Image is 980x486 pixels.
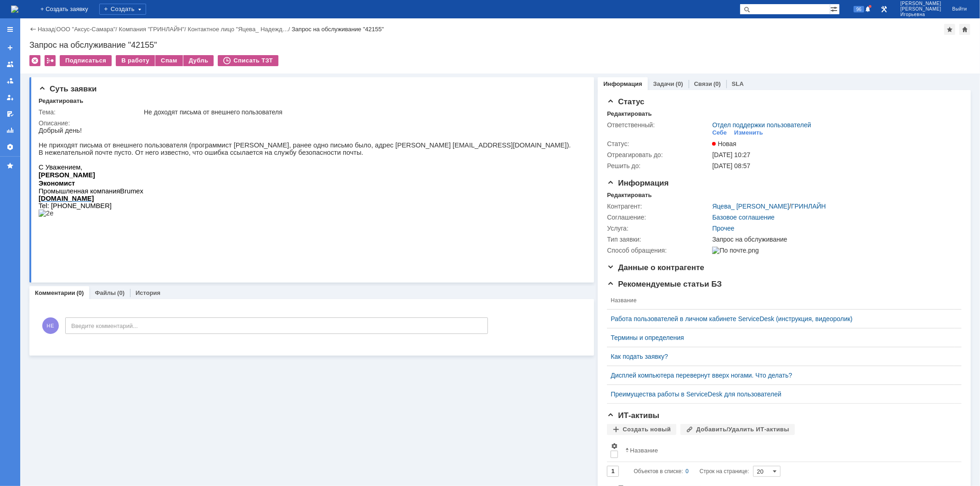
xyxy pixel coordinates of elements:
span: Статус [607,97,644,106]
a: Файлы [95,289,116,296]
a: Преимущества работы в ServiceDesk для пользователей [611,390,951,398]
a: Термины и определения [611,334,951,341]
div: Тема: [39,108,142,116]
a: История [136,289,160,296]
div: / [712,203,826,210]
a: Заявки на командах [3,57,17,72]
div: Запрос на обслуживание "42155" [29,40,971,50]
a: Мои заявки [3,90,17,105]
i: Строк на странице: [634,466,749,477]
div: (0) [77,289,84,296]
a: Назад [38,26,55,33]
div: Сделать домашней страницей [959,24,970,35]
span: [DATE] 10:27 [712,151,750,158]
span: Расширенный поиск [830,4,839,13]
div: Запрос на обслуживание "42155" [292,26,384,33]
div: Отреагировать до: [607,151,710,158]
span: Данные о контрагенте [607,263,704,272]
div: Ответственный: [607,121,710,129]
a: SLA [732,80,744,87]
div: Тип заявки: [607,236,710,243]
a: Как подать заявку? [611,353,951,360]
div: (0) [676,80,683,87]
div: Контрагент: [607,203,710,210]
span: Новая [712,140,736,147]
th: Название [622,439,954,462]
div: Добавить в избранное [944,24,955,35]
span: [PERSON_NAME] [901,6,941,12]
span: : [PHONE_NUMBER] [9,75,73,83]
div: Способ обращения: [607,247,710,254]
a: Комментарии [35,289,75,296]
div: Работа с массовостью [45,55,56,66]
span: 96 [854,6,864,12]
div: Редактировать [607,192,651,199]
a: ООО "Аксус-Самара" [57,26,116,33]
div: Изменить [734,129,763,136]
a: Заявки в моей ответственности [3,73,17,88]
a: Компания "ГРИНЛАЙН" [119,26,185,33]
div: Создать [99,4,146,15]
div: Решить до: [607,162,710,170]
a: Настройки [3,140,17,154]
a: Создать заявку [3,40,17,55]
a: Отдел поддержки пользователей [712,121,811,129]
a: Яцева_ [PERSON_NAME] [712,203,789,210]
span: Brumex [81,61,105,68]
a: Перейти в интерфейс администратора [878,4,889,15]
span: ИТ-активы [607,411,659,420]
a: Связи [694,80,712,87]
a: Перейти на домашнюю страницу [11,6,18,13]
div: Услуга: [607,225,710,232]
a: Дисплей компьютера перевернут вверх ногами. Что делать? [611,372,951,379]
span: НЕ [42,317,59,334]
span: Рекомендуемые статьи БЗ [607,280,722,288]
div: Статус: [607,140,710,147]
div: (0) [117,289,125,296]
div: Описание: [39,119,581,127]
span: [PERSON_NAME] [901,1,941,6]
div: 0 [685,466,689,477]
span: [DATE] 08:57 [712,162,750,170]
a: Контактное лицо "Яцева_ Надежд… [188,26,289,33]
div: (0) [714,80,721,87]
div: Название [630,447,658,454]
div: Не доходят письма от внешнего пользователя [144,108,579,116]
span: Информация [607,179,668,187]
span: Настройки [611,442,618,450]
img: По почте.png [712,247,759,254]
a: Отчеты [3,123,17,138]
div: Запрос на обслуживание [712,236,956,243]
a: ГРИНЛАЙН [791,203,826,210]
a: Работа пользователей в личном кабинете ServiceDesk (инструкция, видеоролик) [611,315,951,322]
div: / [188,26,292,33]
a: Информация [603,80,642,87]
div: Редактировать [39,97,83,105]
span: Игорьевна [901,12,941,17]
div: / [119,26,188,33]
a: Прочее [712,225,734,232]
div: | [55,25,56,32]
a: Задачи [653,80,674,87]
th: Название [607,292,954,310]
div: Себе [712,129,727,136]
div: Соглашение: [607,214,710,221]
div: Редактировать [607,110,651,118]
span: Суть заявки [39,85,96,93]
a: Базовое соглашение [712,214,775,221]
a: Мои согласования [3,107,17,121]
span: Объектов в списке: [634,468,683,475]
div: Удалить [29,55,40,66]
img: logo [11,6,18,13]
div: / [57,26,119,33]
